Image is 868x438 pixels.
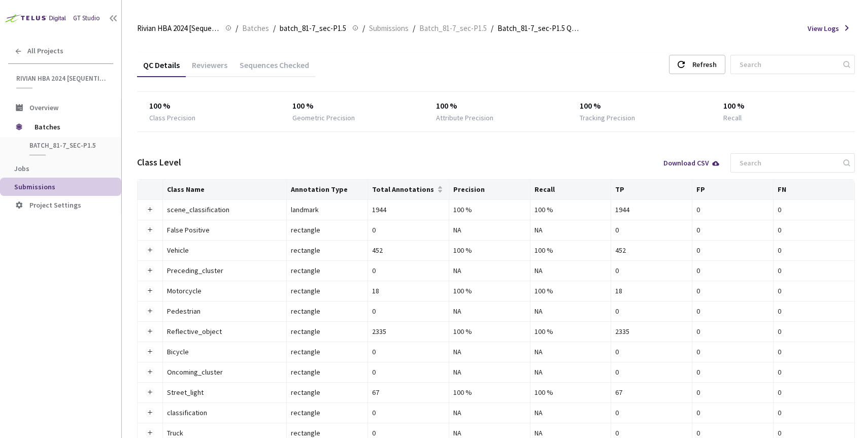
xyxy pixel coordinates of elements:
span: Overview [29,103,58,112]
button: Expand row [146,429,154,437]
span: Batches [35,117,104,137]
div: 100 % [453,285,526,296]
li: / [362,22,365,35]
button: Expand row [146,327,154,335]
div: 100 % [453,204,526,215]
li: / [236,22,238,35]
a: Batches [240,22,271,33]
button: Expand row [146,226,154,234]
div: Geometric Precision [292,112,355,123]
div: Oncoming_cluster [167,366,279,378]
div: 100 % [436,100,556,112]
button: Expand row [146,388,154,396]
li: / [273,22,276,35]
input: Search [733,154,842,172]
div: 67 [372,387,445,398]
div: 1944 [372,204,445,215]
div: 0 [778,265,850,276]
div: NA [453,306,526,317]
span: Rivian HBA 2024 [Sequential] [16,74,107,83]
span: Submissions [369,22,409,35]
div: Attribute Precision [436,112,493,123]
div: 0 [615,265,688,276]
span: View Logs [808,23,839,34]
div: 0 [696,387,769,398]
div: rectangle [291,407,363,418]
div: Motorcycle [167,285,279,296]
div: rectangle [291,346,363,357]
button: Expand row [146,246,154,254]
div: 1944 [615,204,688,215]
div: NA [453,407,526,418]
div: rectangle [291,224,363,235]
div: 18 [615,285,688,296]
th: FN [774,180,855,200]
div: 0 [696,285,769,296]
span: batch_81-7_sec-P1.5 [280,22,346,35]
div: 100 % [453,326,526,337]
div: 0 [778,204,850,215]
th: TP [611,180,692,200]
span: batch_81-7_sec-P1.5 [29,141,105,150]
div: 0 [696,366,769,378]
div: 100 % [453,387,526,398]
div: 0 [615,407,688,418]
div: NA [453,366,526,378]
div: Preceding_cluster [167,265,279,276]
div: 0 [696,346,769,357]
div: rectangle [291,366,363,378]
div: 0 [696,224,769,235]
div: 0 [778,326,850,337]
div: 452 [615,245,688,256]
button: Expand row [146,266,154,275]
div: 0 [615,366,688,378]
div: 0 [696,306,769,317]
div: 2335 [615,326,688,337]
div: 0 [372,265,445,276]
span: Total Annotations [372,185,435,193]
div: rectangle [291,326,363,337]
th: FP [692,180,774,200]
div: NA [535,407,607,418]
div: 0 [778,224,850,235]
div: 0 [696,204,769,215]
button: Expand row [146,368,154,376]
div: Class Precision [149,112,195,123]
span: Project Settings [29,200,81,210]
div: Sequences Checked [233,60,315,77]
th: Annotation Type [287,180,368,200]
span: Batches [242,22,269,35]
div: 100 % [535,204,607,215]
div: Pedestrian [167,306,279,317]
span: Rivian HBA 2024 [Sequential] [137,22,219,35]
div: rectangle [291,306,363,317]
div: Class Level [137,155,181,170]
li: / [413,22,415,35]
a: Submissions [367,22,411,33]
div: NA [535,224,607,235]
div: 100 % [535,245,607,256]
div: Tracking Precision [580,112,635,123]
div: Download CSV [663,159,720,166]
div: 0 [696,407,769,418]
div: 67 [615,387,688,398]
li: / [491,22,493,35]
div: 2335 [372,326,445,337]
div: Refresh [692,55,717,74]
div: 100 % [580,100,699,112]
div: NA [535,306,607,317]
div: rectangle [291,245,363,256]
div: 100 % [535,387,607,398]
span: Submissions [14,182,55,191]
div: GT Studio [73,13,100,23]
div: 0 [615,306,688,317]
a: Batch_81-7_sec-P1.5 [417,22,489,33]
div: rectangle [291,387,363,398]
div: 100 % [453,245,526,256]
div: 0 [615,346,688,357]
div: 100 % [535,326,607,337]
div: 100 % [535,285,607,296]
div: rectangle [291,265,363,276]
input: Search [733,55,842,74]
th: Precision [449,180,530,200]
